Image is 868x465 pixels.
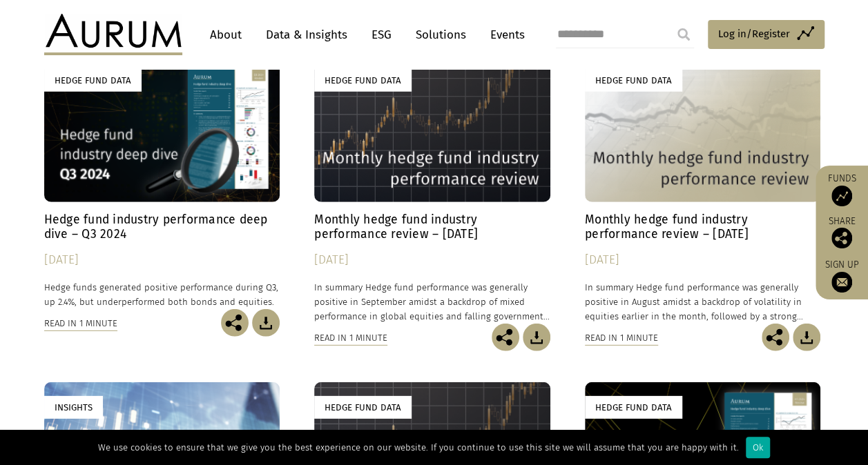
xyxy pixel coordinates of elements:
[483,22,525,48] a: Events
[365,22,398,48] a: ESG
[585,280,821,324] p: In summary Hedge fund performance was generally positive in August amidst a backdrop of volatilit...
[822,172,861,206] a: Funds
[252,309,280,337] img: Download Article
[314,69,412,92] div: Hedge Fund Data
[44,14,182,55] img: Aurum
[831,186,852,206] img: Access Funds
[314,330,387,346] div: Read in 1 minute
[822,217,861,248] div: Share
[492,324,519,351] img: Share this post
[670,21,697,48] input: Submit
[314,396,412,419] div: Hedge Fund Data
[44,212,280,241] h4: Hedge fund industry performance deep dive – Q3 2024
[523,324,550,351] img: Download Article
[585,250,821,270] div: [DATE]
[585,330,658,346] div: Read in 1 minute
[585,212,821,241] h4: Monthly hedge fund industry performance review – [DATE]
[409,22,473,48] a: Solutions
[831,272,852,293] img: Sign up to our newsletter
[831,228,852,248] img: Share this post
[44,250,280,270] div: [DATE]
[314,280,550,324] p: In summary Hedge fund performance was generally positive in September amidst a backdrop of mixed ...
[793,324,820,351] img: Download Article
[44,316,117,331] div: Read in 1 minute
[44,396,103,419] div: Insights
[314,55,550,324] a: Hedge Fund Data Monthly hedge fund industry performance review – [DATE] [DATE] In summary Hedge f...
[44,69,142,92] div: Hedge Fund Data
[314,212,550,241] h4: Monthly hedge fund industry performance review – [DATE]
[314,250,550,270] div: [DATE]
[718,26,790,42] span: Log in/Register
[44,280,280,309] p: Hedge funds generated positive performance during Q3, up 2.4%, but underperformed both bonds and ...
[762,324,789,351] img: Share this post
[203,22,249,48] a: About
[746,437,770,458] div: Ok
[259,22,354,48] a: Data & Insights
[585,69,682,92] div: Hedge Fund Data
[708,20,824,49] a: Log in/Register
[221,309,249,337] img: Share this post
[44,55,280,309] a: Hedge Fund Data Hedge fund industry performance deep dive – Q3 2024 [DATE] Hedge funds generated ...
[585,396,682,419] div: Hedge Fund Data
[585,55,821,324] a: Hedge Fund Data Monthly hedge fund industry performance review – [DATE] [DATE] In summary Hedge f...
[822,259,861,293] a: Sign up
